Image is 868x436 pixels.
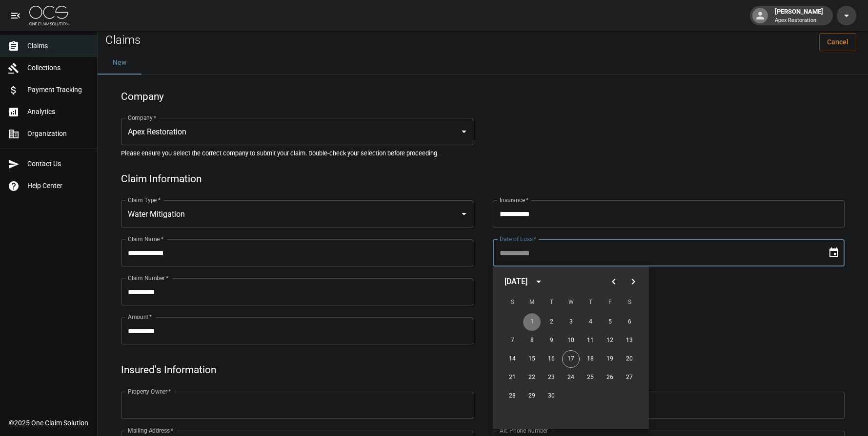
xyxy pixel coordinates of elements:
[523,350,541,368] button: 15
[621,313,638,331] button: 6
[562,293,580,312] span: Wednesday
[504,332,521,349] button: 7
[505,276,527,287] div: [DATE]
[604,272,624,291] button: Previous month
[582,332,599,349] button: 11
[530,273,547,290] button: calendar view is open, switch to year view
[128,426,173,435] label: Mailing Address
[562,313,580,331] button: 3
[582,369,599,386] button: 25
[771,7,827,24] div: [PERSON_NAME]
[27,159,89,169] span: Contact Us
[621,350,638,368] button: 20
[624,272,643,291] button: Next month
[9,418,88,428] div: © 2025 One Claim Solution
[582,293,599,312] span: Thursday
[523,387,541,405] button: 29
[601,350,619,368] button: 19
[582,350,599,368] button: 18
[562,350,580,368] button: 17
[500,196,528,204] label: Insurance
[543,369,560,386] button: 23
[562,332,580,349] button: 10
[27,181,89,191] span: Help Center
[621,293,638,312] span: Saturday
[601,369,619,386] button: 26
[504,350,521,368] button: 14
[27,41,89,51] span: Claims
[504,369,521,386] button: 21
[601,332,619,349] button: 12
[98,51,141,75] button: New
[504,387,521,405] button: 28
[128,196,161,204] label: Claim Type
[543,293,560,312] span: Tuesday
[621,369,638,386] button: 27
[128,313,152,321] label: Amount
[128,114,157,122] label: Company
[523,369,541,386] button: 22
[128,387,171,396] label: Property Owner
[105,33,141,47] h2: Claims
[819,33,856,51] a: Cancel
[621,332,638,349] button: 13
[6,6,25,25] button: open drawer
[504,293,521,312] span: Sunday
[543,313,560,331] button: 2
[27,63,89,73] span: Collections
[562,369,580,386] button: 24
[543,350,560,368] button: 16
[601,293,619,312] span: Friday
[543,332,560,349] button: 9
[29,6,68,25] img: ocs-logo-white-transparent.png
[601,313,619,331] button: 5
[121,118,473,145] div: Apex Restoration
[27,129,89,139] span: Organization
[27,107,89,117] span: Analytics
[98,51,868,75] div: dynamic tabs
[27,85,89,95] span: Payment Tracking
[582,313,599,331] button: 4
[500,426,548,435] label: Alt. Phone Number
[523,293,541,312] span: Monday
[128,235,163,243] label: Claim Name
[775,17,823,25] p: Apex Restoration
[523,332,541,349] button: 8
[824,243,844,263] button: Choose date
[500,235,536,243] label: Date of Loss
[523,313,541,331] button: 1
[121,200,473,227] div: Water Mitigation
[121,149,845,157] h5: Please ensure you select the correct company to submit your claim. Double-check your selection be...
[543,387,560,405] button: 30
[128,274,168,282] label: Claim Number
